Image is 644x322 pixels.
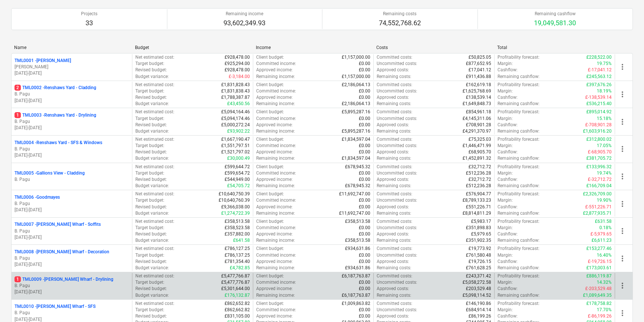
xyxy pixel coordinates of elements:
p: £599,644.72 [225,164,250,170]
p: £351,902.35 [466,237,491,244]
p: £4,291,370.97 [463,128,491,134]
p: £153,277.46 [586,245,612,252]
p: Committed costs : [377,82,412,88]
p: B. Pagu [15,118,129,125]
p: £0.00 [359,122,370,128]
span: more_vert [618,254,627,263]
p: £576,904.77 [466,191,491,197]
p: £5,979.65 [471,231,491,237]
p: £93,902.22 [227,128,250,134]
p: £245,563.12 [586,74,612,80]
p: 33 [81,19,97,27]
p: £358,513.58 [345,237,370,244]
p: Budget variance : [135,237,169,244]
p: Margin : [498,88,513,94]
p: £381,705.72 [586,155,612,162]
p: £925,294.00 [225,61,250,67]
p: £43,450.56 [227,101,250,107]
p: 93,602,349.93 [223,19,265,27]
p: TML0008 - [PERSON_NAME] Wharf - Decoration [15,249,109,255]
p: £-32,712.72 [588,176,612,183]
p: £0.00 [359,94,370,101]
p: Profitability forecast : [498,218,540,225]
span: more_vert [618,281,627,290]
p: £5,000,272.24 [221,122,250,128]
div: Costs [376,45,491,50]
p: [DATE] - [DATE] [15,125,129,131]
p: [DATE] - [DATE] [15,207,129,213]
p: Remaining cashflow : [498,155,540,162]
p: Remaining cashflow [534,11,576,17]
p: Margin : [498,116,513,122]
p: £0.00 [359,143,370,149]
p: £786,137.25 [225,252,250,258]
p: 19.90% [597,197,612,204]
p: Net estimated cost : [135,164,174,170]
p: £0.00 [359,67,370,73]
span: 1 [15,112,21,118]
span: more_vert [618,90,627,99]
p: Target budget : [135,252,164,258]
div: 2TML0002 -Renshaws Yard - CladdingB. Pagu[DATE]-[DATE] [15,85,129,104]
p: 18.19% [597,88,612,94]
p: Remaining income : [256,183,295,189]
div: Total [497,45,612,50]
p: TML0004 - Renshaws Yard - SFS & Windows [15,140,102,146]
p: Profitability forecast : [498,164,540,170]
p: [DATE] - [DATE] [15,70,129,77]
p: £8,789,133.23 [463,197,491,204]
p: 0.18% [599,225,612,231]
p: £358,513.58 [225,218,250,225]
p: Budget variance : [135,183,169,189]
p: £32,712.72 [468,164,491,170]
p: [PERSON_NAME] [15,64,129,70]
p: Committed income : [256,197,296,204]
p: B. Pagu [15,146,129,152]
p: Remaining income : [256,210,295,217]
p: Remaining income [223,11,265,17]
p: Revised budget : [135,149,167,155]
p: Cashflow : [498,94,518,101]
p: £397,676.26 [586,82,612,88]
p: £1,157,000.00 [342,74,370,80]
p: £678,945.32 [345,183,370,189]
p: Net estimated cost : [135,54,174,61]
p: £928,478.00 [225,67,250,73]
p: £1,551,797.51 [221,143,250,149]
span: more_vert [618,199,627,208]
p: £-68,905.70 [588,149,612,155]
p: Approved income : [256,149,293,155]
p: B. Pagu [15,283,129,289]
p: Cashflow : [498,122,518,128]
p: £1,521,797.02 [221,149,250,155]
p: Budget variance : [135,128,169,134]
div: TML0001 -[PERSON_NAME][PERSON_NAME][DATE]-[DATE] [15,58,129,77]
p: Committed costs : [377,136,412,143]
p: £-5,979.65 [590,231,612,237]
p: £641.58 [233,237,250,244]
p: Profitability forecast : [498,245,540,252]
p: Committed costs : [377,191,412,197]
p: £0.00 [359,170,370,176]
p: £68,905.70 [468,149,491,155]
p: £1,834,597.04 [342,136,370,143]
p: £5,895,287.16 [342,128,370,134]
p: £0.00 [359,88,370,94]
p: Revised budget : [135,231,167,237]
p: £0.00 [359,204,370,210]
span: more_vert [618,227,627,235]
p: £2,877,935.71 [583,210,612,217]
p: Profitability forecast : [498,54,540,61]
p: Net estimated cost : [135,136,174,143]
p: Committed income : [256,88,296,94]
p: Uncommitted costs : [377,170,417,176]
p: £1,603,916.20 [583,128,612,134]
p: Remaining cashflow : [498,237,540,244]
p: £-708,901.28 [585,122,612,128]
p: £357,882.00 [225,231,250,237]
p: TML0010 - [PERSON_NAME] Wharf - SFS [15,303,96,310]
div: TML0007 -[PERSON_NAME] Wharf - SoffitsB. Pagu[DATE]-[DATE] [15,221,129,240]
p: £-17,041.12 [588,67,612,73]
p: Client budget : [256,54,284,61]
p: Uncommitted costs : [377,143,417,149]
